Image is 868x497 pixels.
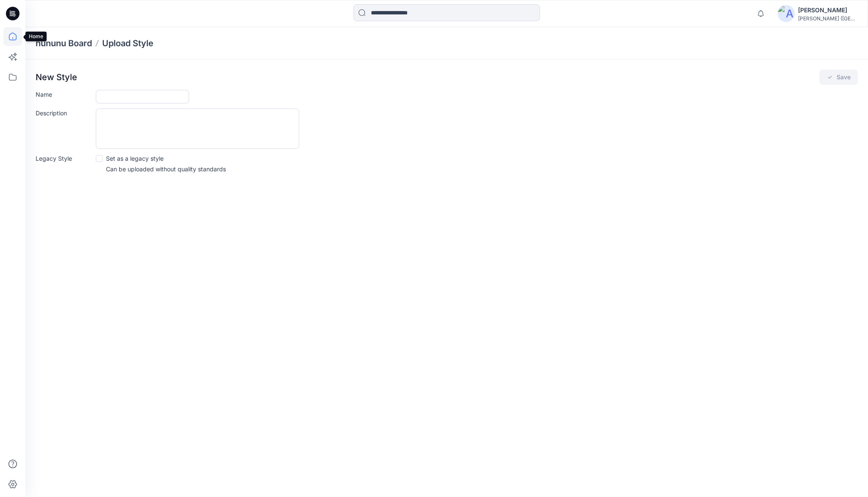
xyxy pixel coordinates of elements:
div: [PERSON_NAME] [798,5,857,15]
div: [PERSON_NAME] ([GEOGRAPHIC_DATA]) Exp... [798,15,857,22]
img: avatar [778,5,795,22]
p: Upload Style [102,37,153,49]
a: nununu Board [36,37,92,49]
label: Name [36,90,91,99]
p: Set as a legacy style [106,154,164,163]
label: Description [36,109,91,117]
p: Can be uploaded without quality standards [106,165,226,173]
label: Legacy Style [36,154,91,163]
p: New Style [36,72,77,82]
